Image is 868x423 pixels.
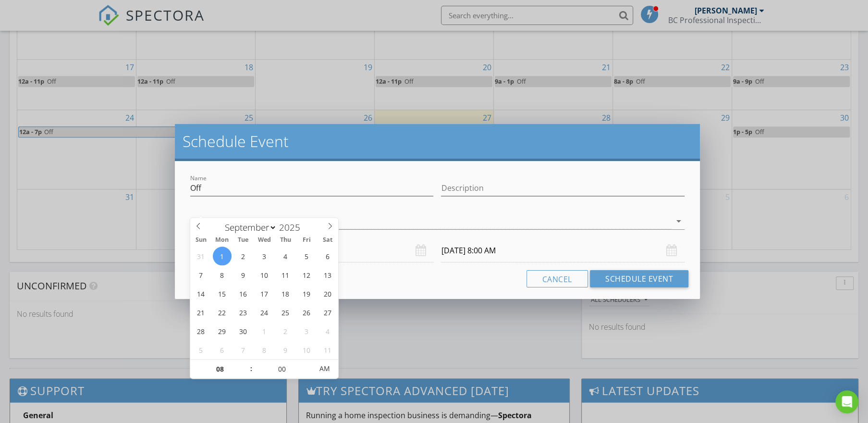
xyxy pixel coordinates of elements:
span: September 18, 2025 [276,284,295,303]
span: September 25, 2025 [276,303,295,322]
span: September 11, 2025 [276,265,295,284]
span: September 5, 2025 [297,247,316,265]
span: October 9, 2025 [276,340,295,359]
span: October 3, 2025 [297,322,316,340]
span: October 11, 2025 [318,340,337,359]
span: September 4, 2025 [276,247,295,265]
span: October 6, 2025 [213,340,232,359]
span: Thu [275,237,296,243]
span: September 16, 2025 [234,284,253,303]
span: August 31, 2025 [192,247,210,265]
span: September 20, 2025 [318,284,337,303]
span: Click to toggle [312,359,338,378]
span: September 24, 2025 [255,303,274,322]
span: September 6, 2025 [318,247,337,265]
span: September 14, 2025 [192,284,210,303]
span: October 2, 2025 [276,322,295,340]
span: September 9, 2025 [234,265,253,284]
span: September 13, 2025 [318,265,337,284]
span: September 3, 2025 [255,247,274,265]
span: September 2, 2025 [234,247,253,265]
span: Fri [296,237,317,243]
span: : [249,359,252,378]
span: September 21, 2025 [192,303,210,322]
input: Select date [441,239,684,262]
i: arrow_drop_down [673,215,685,227]
span: Sat [317,237,338,243]
span: October 8, 2025 [255,340,274,359]
span: September 10, 2025 [255,265,274,284]
span: October 10, 2025 [297,340,316,359]
h2: Schedule Event [183,132,692,151]
span: September 26, 2025 [297,303,316,322]
span: September 30, 2025 [234,322,253,340]
span: September 27, 2025 [318,303,337,322]
span: September 28, 2025 [192,322,210,340]
span: September 8, 2025 [213,265,232,284]
span: Wed [254,237,275,243]
input: Year [277,221,308,234]
span: September 22, 2025 [213,303,232,322]
span: Tue [232,237,254,243]
span: October 1, 2025 [255,322,274,340]
span: September 17, 2025 [255,284,274,303]
span: September 7, 2025 [192,265,210,284]
span: September 23, 2025 [234,303,253,322]
span: Mon [211,237,232,243]
span: September 12, 2025 [297,265,316,284]
span: September 29, 2025 [213,322,232,340]
span: September 1, 2025 [213,247,232,265]
span: Sun [190,237,211,243]
span: September 15, 2025 [213,284,232,303]
span: September 19, 2025 [297,284,316,303]
span: October 7, 2025 [234,340,253,359]
span: October 5, 2025 [192,340,210,359]
button: Schedule Event [590,270,688,287]
button: Cancel [526,270,588,287]
span: October 4, 2025 [318,322,337,340]
div: Open Intercom Messenger [835,390,858,413]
